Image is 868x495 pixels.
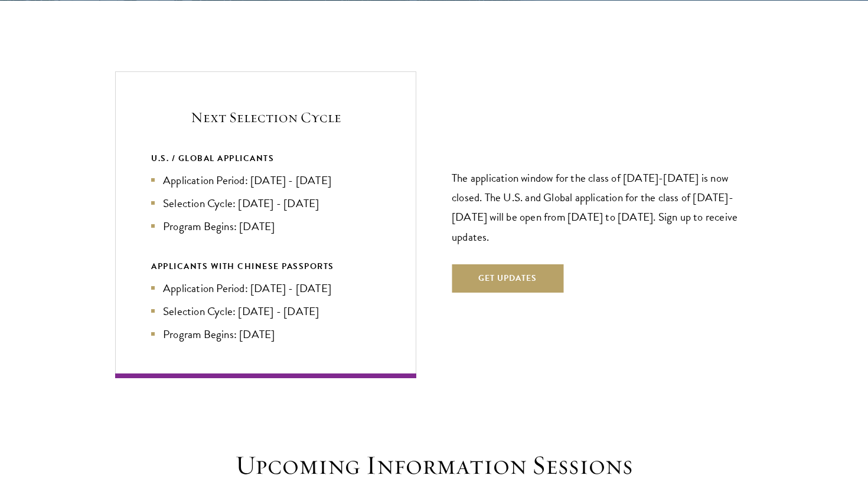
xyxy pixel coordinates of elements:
[230,449,638,482] h2: Upcoming Information Sessions
[151,280,380,297] li: Application Period: [DATE] - [DATE]
[151,172,380,189] li: Application Period: [DATE] - [DATE]
[452,264,563,293] button: Get Updates
[151,259,380,274] div: APPLICANTS WITH CHINESE PASSPORTS
[151,326,380,343] li: Program Begins: [DATE]
[151,303,380,320] li: Selection Cycle: [DATE] - [DATE]
[452,168,753,246] p: The application window for the class of [DATE]-[DATE] is now closed. The U.S. and Global applicat...
[151,195,380,212] li: Selection Cycle: [DATE] - [DATE]
[151,218,380,235] li: Program Begins: [DATE]
[151,151,380,166] div: U.S. / GLOBAL APPLICANTS
[151,107,380,127] h5: Next Selection Cycle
